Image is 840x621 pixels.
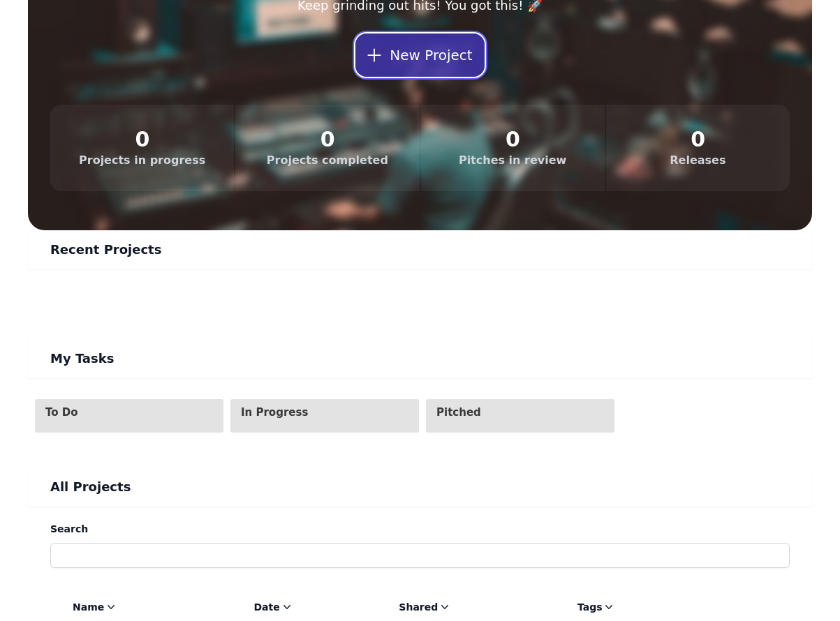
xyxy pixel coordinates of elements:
[443,152,582,169] dt: Pitches in review
[355,33,484,77] button: New Project
[73,127,212,152] dd: 0
[73,152,212,169] dt: Projects in progress
[73,600,118,614] a: Name
[258,127,397,152] dd: 0
[577,600,617,614] a: Tags
[241,406,358,419] span: In Progress
[628,152,767,169] dt: Releases
[628,127,767,152] dd: 0
[253,600,293,614] a: Date
[258,152,397,169] dt: Projects completed
[50,350,790,367] h1: My Tasks
[399,600,452,614] a: Shared
[443,127,582,152] dd: 0
[50,241,790,258] h1: Recent Projects
[50,521,790,537] label: Search
[50,479,790,495] h1: All Projects
[45,406,163,419] span: To Do
[436,406,554,419] span: Pitched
